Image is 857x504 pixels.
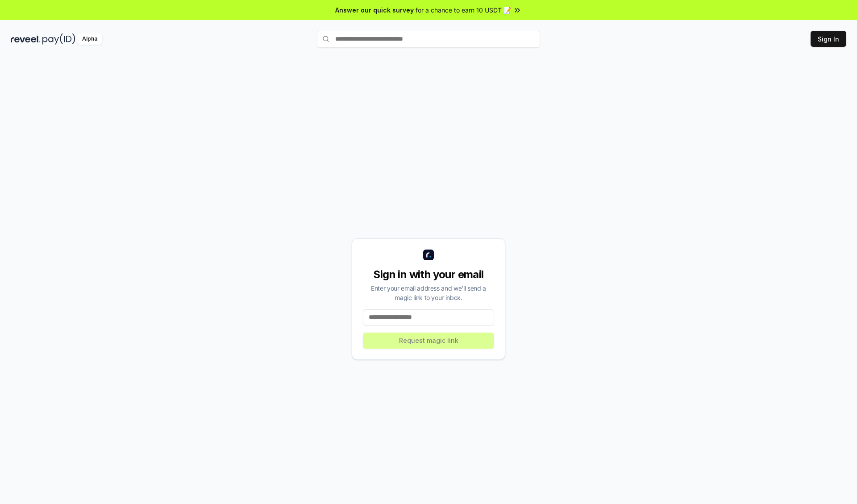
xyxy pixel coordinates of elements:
img: reveel_dark [11,33,41,45]
div: Alpha [77,33,102,45]
button: Sign In [811,31,846,47]
img: pay_id [42,33,75,45]
img: logo_small [423,250,434,260]
span: Answer our quick survey [335,5,414,15]
div: Sign in with your email [363,267,494,282]
span: for a chance to earn 10 USDT 📝 [416,5,511,15]
div: Enter your email address and we’ll send a magic link to your inbox. [363,283,494,302]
